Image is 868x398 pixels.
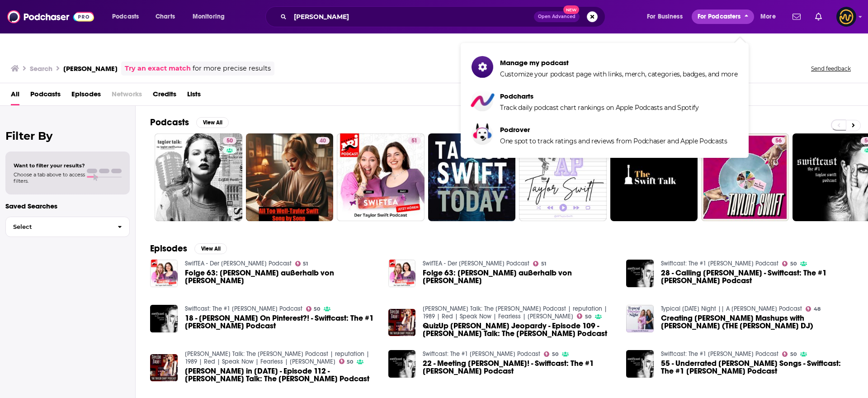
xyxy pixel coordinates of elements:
span: Open Advanced [538,14,576,19]
span: Podcasts [112,10,139,23]
a: 51 [533,261,546,266]
img: Taylor Swift in 2014 - Episode 112 - Taylor Talk: The Taylor Swift Podcast [150,354,178,382]
span: More [760,10,776,23]
a: 40 [316,137,330,144]
button: Select [5,217,130,237]
a: 48 [806,306,821,312]
span: 50 [314,307,320,311]
a: Swiftcast: The #1 Taylor Swift Podcast [661,260,778,267]
a: Credits [153,87,176,105]
span: for more precise results [193,63,271,74]
span: 50 [790,352,797,356]
span: Monitoring [193,10,225,23]
img: 55 - Underrated Taylor Swift Songs - Swiftcast: The #1 Taylor Swift Podcast [626,350,654,378]
button: open menu [754,9,787,24]
a: Taylor Talk: The Taylor Swift Podcast | reputation | 1989 | Red | Speak Now | Fearless | Taylor S... [185,350,369,365]
span: 40 [320,137,326,146]
a: Taylor Swift in 2014 - Episode 112 - Taylor Talk: The Taylor Swift Podcast [185,367,377,383]
a: 40 [246,133,334,221]
h3: Search [30,64,52,73]
button: View All [194,243,227,254]
span: Folge 63: [PERSON_NAME] außerhalb von [PERSON_NAME] [423,269,615,284]
a: 22 - Meeting Taylor Swift! - Swiftcast: The #1 Taylor Swift Podcast [423,360,615,375]
span: Podrover [500,125,727,134]
span: QuizUp [PERSON_NAME] Jeopardy - Episode 109 - [PERSON_NAME] Talk: The [PERSON_NAME] Podcast [423,322,615,337]
button: open menu [641,9,694,24]
span: 51 [541,262,546,266]
img: 28 - Calling Taylor Swift - Swiftcast: The #1 Taylor Swift Podcast [626,260,654,287]
h3: [PERSON_NAME] [63,64,118,73]
a: Show notifications dropdown [811,9,826,24]
a: 50 [782,261,797,266]
a: 51 [610,133,698,221]
a: Swiftcast: The #1 Taylor Swift Podcast [185,305,302,313]
span: 50 [347,360,353,364]
a: 18 - Taylor Swift On Pinterest?! - Swiftcast: The #1 Taylor Swift Podcast [185,314,377,330]
span: 50 [790,262,797,266]
span: Podcharts [500,92,699,100]
a: All [11,87,19,105]
a: 56 [701,133,789,221]
a: Try an exact match [125,63,191,74]
span: 51 [411,137,417,146]
a: Creating Taylor Swift Mashups with Ricky Barrera (THE Taylor Swift DJ) [661,314,854,330]
span: 51 [303,262,308,266]
span: Select [6,224,110,230]
a: Lists [187,87,201,105]
span: 50 [585,315,591,319]
input: Search podcasts, credits, & more... [290,9,534,24]
p: Saved Searches [5,202,130,210]
a: 50 [782,351,797,357]
span: Episodes [71,87,101,105]
button: open menu [106,9,151,24]
h2: Podcasts [150,117,189,128]
span: 56 [775,137,782,146]
h2: Episodes [150,243,187,254]
span: Manage my podcast [500,58,738,67]
span: Charts [156,10,175,23]
a: 55 - Underrated Taylor Swift Songs - Swiftcast: The #1 Taylor Swift Podcast [661,360,854,375]
button: Open AdvancedNew [534,11,580,22]
span: One spot to track ratings and reviews from Podchaser and Apple Podcasts [500,137,727,145]
img: Podchaser - Follow, Share and Rate Podcasts [7,8,94,25]
a: QuizUp Taylor Swift Jeopardy - Episode 109 - Taylor Talk: The Taylor Swift Podcast [423,322,615,337]
span: Want to filter your results? [14,162,85,169]
a: 51 [295,261,308,266]
span: For Podcasters [698,10,741,23]
a: Folge 63: Taylor Swift außerhalb von Taylor Swift [185,269,377,284]
span: Folge 63: [PERSON_NAME] außerhalb von [PERSON_NAME] [185,269,377,284]
a: SwifTEA - Der Taylor Swift Podcast [185,260,292,267]
img: QuizUp Taylor Swift Jeopardy - Episode 109 - Taylor Talk: The Taylor Swift Podcast [388,309,416,336]
img: podrover.png [473,123,492,142]
span: New [563,5,580,14]
span: For Business [647,10,683,23]
a: Show notifications dropdown [789,9,804,24]
a: Podcasts [30,87,61,105]
a: SwifTEA - Der Taylor Swift Podcast [423,260,529,267]
span: 55 - Underrated [PERSON_NAME] Songs - Swiftcast: The #1 [PERSON_NAME] Podcast [661,360,854,375]
button: close menu [692,9,754,24]
img: 22 - Meeting Taylor Swift! - Swiftcast: The #1 Taylor Swift Podcast [388,350,416,378]
a: 50 [577,313,591,319]
img: Folge 63: Taylor Swift außerhalb von Taylor Swift [150,260,178,287]
a: 50 [544,351,558,357]
a: Swiftcast: The #1 Taylor Swift Podcast [423,350,540,358]
a: Taylor Talk: The Taylor Swift Podcast | reputation | 1989 | Red | Speak Now | Fearless | Taylor S... [423,305,607,320]
a: PodcastsView All [150,117,229,128]
a: 51 [337,133,425,221]
a: Charts [150,9,180,24]
span: Track daily podcast chart rankings on Apple Podcasts and Spotify [500,104,699,112]
a: 18 - Taylor Swift On Pinterest?! - Swiftcast: The #1 Taylor Swift Podcast [150,305,178,332]
span: Logged in as LowerStreet [836,7,856,27]
span: Customize your podcast page with links, merch, categories, badges, and more [500,70,738,78]
img: Folge 63: Taylor Swift außerhalb von Taylor Swift [388,260,416,287]
span: 22 - Meeting [PERSON_NAME]! - Swiftcast: The #1 [PERSON_NAME] Podcast [423,360,615,375]
a: 52 [519,133,607,221]
span: Choose a tab above to access filters. [14,171,85,184]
